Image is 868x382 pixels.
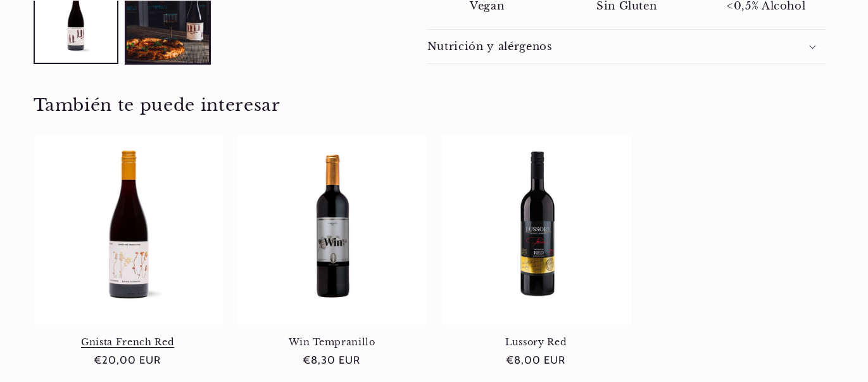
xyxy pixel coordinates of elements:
h2: También te puede interesar [34,94,835,116]
a: Lussory Red [442,336,631,348]
a: Gnista French Red [34,336,223,348]
h2: Nutrición y alérgenos [427,40,552,53]
a: Win Tempranillo [237,336,427,348]
summary: Nutrición y alérgenos [427,30,826,63]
